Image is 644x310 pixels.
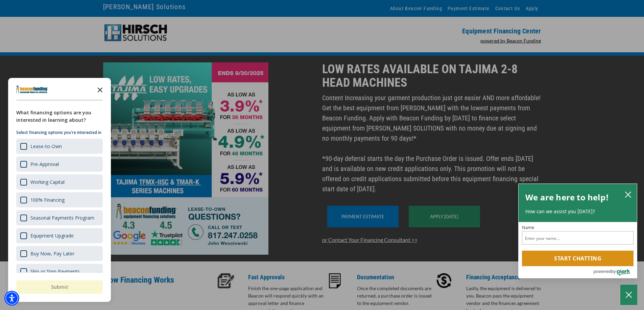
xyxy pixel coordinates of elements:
[16,139,103,154] div: Lease-to-Own
[16,174,103,190] div: Working Capital
[16,246,103,261] div: Buy Now, Pay Later
[16,210,103,225] div: Seasonal Payments Program
[593,266,637,278] a: Powered by Olark
[623,190,634,199] button: close chatbox
[93,83,107,96] button: Close the survey
[593,267,611,276] span: powered
[620,285,637,305] button: Close Chatbox
[16,280,103,294] button: Submit
[30,215,94,221] div: Seasonal Payments Program
[30,197,65,203] div: 100% Financing
[30,232,74,239] div: Equipment Upgrade
[16,192,103,207] div: 100% Financing
[30,161,59,167] div: Pre-Approval
[522,251,634,266] button: Start chatting
[8,78,111,302] div: Survey
[518,184,637,279] div: olark chatbox
[16,129,103,136] p: Select financing options you're interested in
[30,268,80,275] div: Skip or Step Payments
[525,208,630,215] p: How can we assist you [DATE]?
[4,291,19,306] div: Accessibility Menu
[30,250,74,257] div: Buy Now, Pay Later
[30,143,62,149] div: Lease-to-Own
[30,179,65,185] div: Working Capital
[16,157,103,172] div: Pre-Approval
[16,109,103,124] div: What financing options are you interested in learning about?
[525,191,609,204] h2: We are here to help!
[522,231,634,245] input: Name
[611,267,616,276] span: by
[16,264,103,279] div: Skip or Step Payments
[16,85,48,93] img: Company logo
[522,225,634,230] label: Name
[16,228,103,243] div: Equipment Upgrade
